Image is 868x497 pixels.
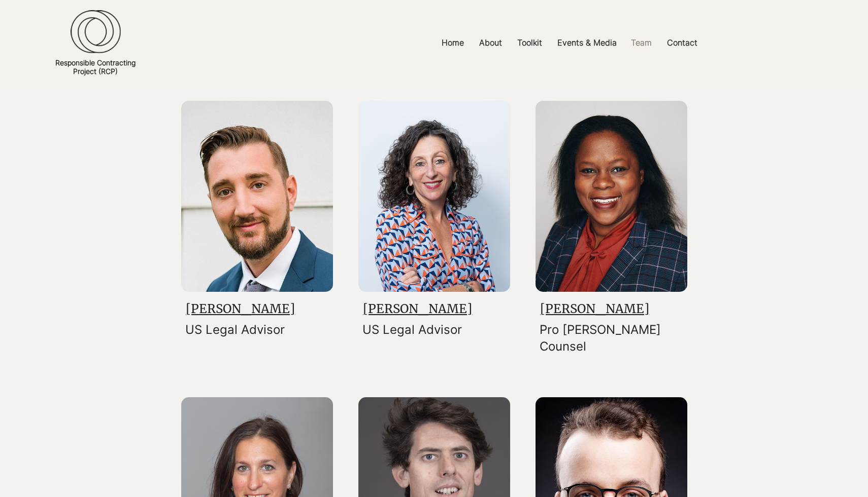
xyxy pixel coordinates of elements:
a: Toolkit [510,31,550,54]
p: US Legal Advisor [185,321,322,338]
a: Home [434,31,472,54]
p: US Legal Advisor [362,321,499,338]
a: [PERSON_NAME] [186,301,295,317]
nav: Site [312,31,827,54]
a: Events & Media [550,31,623,54]
p: Home [437,31,469,54]
p: Pro [PERSON_NAME] Counsel [540,321,676,355]
a: Contact [659,31,705,54]
p: About [474,31,507,54]
a: [PERSON_NAME] [540,301,649,317]
p: Events & Media [552,31,622,54]
a: About [472,31,510,54]
a: Responsible ContractingProject (RCP) [55,58,136,75]
p: Team [626,31,657,54]
a: [PERSON_NAME] [363,301,472,317]
p: Toolkit [512,31,547,54]
a: Team [623,31,659,54]
p: Contact [662,31,703,54]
